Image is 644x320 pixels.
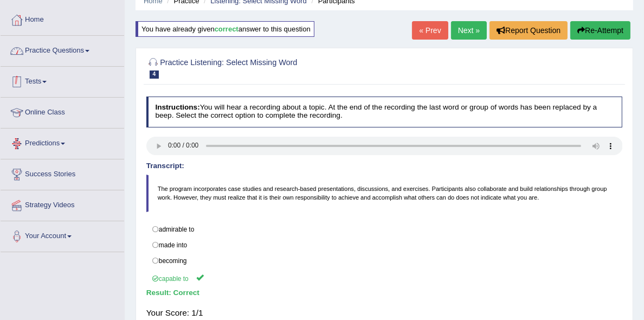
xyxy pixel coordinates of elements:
a: Success Stories [1,159,124,187]
a: Next » [451,21,487,40]
b: Instructions: [155,103,199,111]
label: capable to [146,269,623,287]
a: Practice Questions [1,36,124,63]
label: made into [146,237,623,253]
h2: Practice Listening: Select Missing Word [146,56,442,79]
div: You have already given answer to this question [136,21,314,37]
h4: You will hear a recording about a topic. At the end of the recording the last word or group of wo... [146,97,623,127]
label: admirable to [146,221,623,238]
h4: Transcript: [146,162,623,170]
a: Strategy Videos [1,190,124,217]
b: correct [215,25,239,33]
span: 4 [150,71,159,79]
button: Report Question [490,21,568,40]
a: « Prev [412,21,448,40]
a: Your Account [1,221,124,248]
h4: Result: [146,289,623,297]
blockquote: The program incorporates case studies and research-based presentations, discussions, and exercise... [146,175,623,212]
button: Re-Attempt [570,21,630,40]
a: Predictions [1,129,124,156]
a: Tests [1,67,124,94]
a: Online Class [1,98,124,125]
label: becoming [146,253,623,269]
a: Home [1,5,124,32]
